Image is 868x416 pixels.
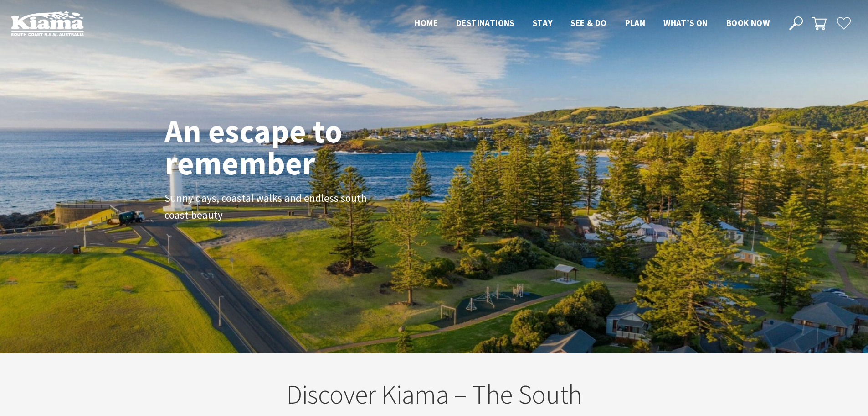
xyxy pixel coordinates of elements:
[625,17,646,28] span: Plan
[164,115,415,179] h1: An escape to remember
[456,17,514,28] span: Destinations
[570,17,606,28] span: See & Do
[663,17,708,28] span: What’s On
[726,17,770,28] span: Book now
[11,11,84,36] img: Kiama Logo
[164,190,370,224] p: Sunny days, coastal walks and endless south coast beauty
[415,17,438,28] span: Home
[406,16,779,31] nav: Main Menu
[533,17,553,28] span: Stay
